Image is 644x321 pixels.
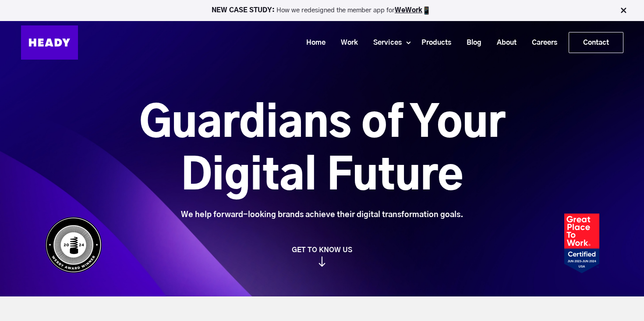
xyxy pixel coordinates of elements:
[41,246,604,267] a: GET TO KNOW US
[521,35,562,51] a: Careers
[395,7,422,14] a: WeWork
[486,35,521,51] a: About
[295,35,330,51] a: Home
[362,35,406,51] a: Services
[21,25,78,60] img: Heady_Logo_Web-01 (1)
[569,32,623,53] a: Contact
[330,35,362,51] a: Work
[318,257,326,267] img: arrow_down
[422,6,431,15] img: app emoji
[45,217,102,273] img: Heady_WebbyAward_Winner-4
[410,35,456,51] a: Products
[4,6,640,15] p: How we redesigned the member app for
[87,32,623,53] div: Navigation Menu
[90,98,554,203] h1: Guardians of Your Digital Future
[456,35,486,51] a: Blog
[564,214,599,273] img: Heady_2023_Certification_Badge
[212,7,276,14] strong: NEW CASE STUDY:
[90,210,554,220] div: We help forward-looking brands achieve their digital transformation goals.
[619,6,628,15] img: Close Bar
